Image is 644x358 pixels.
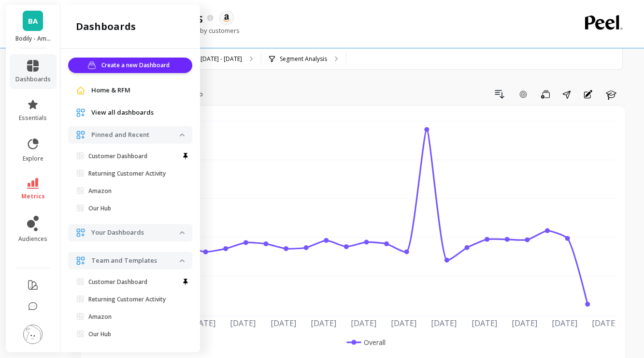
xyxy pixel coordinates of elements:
[91,228,180,238] p: Your Dashboards
[88,187,112,195] p: Amazon
[180,134,185,136] img: down caret icon
[19,114,47,122] span: essentials
[180,231,185,234] img: down caret icon
[76,86,86,95] img: navigation item icon
[21,193,45,200] span: metrics
[91,108,185,118] a: View all dashboards
[28,15,38,27] span: BA
[23,155,43,163] span: explore
[88,296,166,303] p: Returning Customer Activity
[15,35,51,43] p: Bodily - Amazon
[88,205,111,212] p: Our Hub
[88,170,166,178] p: Returning Customer Activity
[23,325,43,344] img: profile picture
[91,256,180,266] p: Team and Templates
[101,60,172,70] span: Create a new Dashboard
[88,313,112,321] p: Amazon
[76,108,86,118] img: navigation item icon
[280,55,327,63] p: Segment Analysis
[76,228,86,238] img: navigation item icon
[180,259,185,262] img: down caret icon
[76,256,86,266] img: navigation item icon
[88,330,111,338] p: Our Hub
[88,278,147,286] p: Customer Dashboard
[91,130,180,140] p: Pinned and Recent
[88,152,147,160] p: Customer Dashboard
[18,235,47,243] span: audiences
[68,58,192,73] button: Create a new Dashboard
[91,86,130,95] span: Home & RFM
[15,75,51,83] span: dashboards
[76,130,86,140] img: navigation item icon
[91,108,154,118] span: View all dashboards
[222,14,231,22] img: api.amazon.svg
[76,20,136,33] h2: dashboards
